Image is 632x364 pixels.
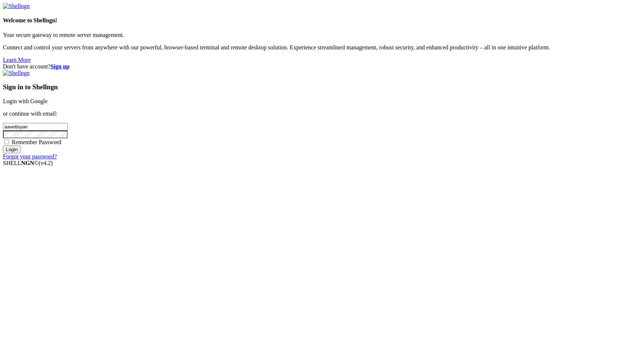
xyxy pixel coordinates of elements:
[3,146,21,153] input: Login
[3,110,629,117] p: or continue with email:
[3,17,629,24] h4: Welcome to Shellngn!
[3,32,629,38] p: Your secure gateway to remote server management.
[3,123,68,131] input: Email address
[3,70,30,76] img: Shellngn
[3,98,48,104] a: Login with Google
[3,63,629,70] div: Don't have account?
[39,160,53,166] span: 4.2.0
[3,153,57,160] a: Forgot your password?
[3,57,31,63] a: Learn More
[3,160,53,166] span: SHELL ©
[50,63,69,70] a: Sign up
[21,160,34,166] b: NGN
[3,3,30,10] img: Shellngn
[12,139,61,145] span: Remember Password
[3,83,629,91] h3: Sign in to Shellngn
[4,139,9,144] input: Remember Password
[3,44,629,51] p: Connect and control your servers from anywhere with our powerful, browser-based terminal and remo...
